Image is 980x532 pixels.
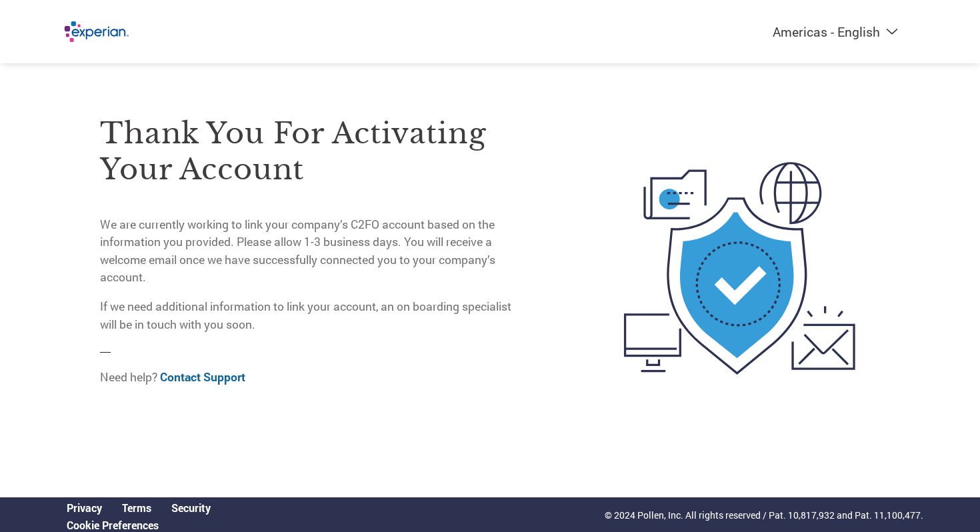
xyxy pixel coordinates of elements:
p: Need help? [100,369,521,386]
h3: Thank you for activating your account [100,115,521,187]
a: Privacy [67,501,102,515]
a: Terms [122,501,151,515]
p: © 2024 Pollen, Inc. All rights reserved / Pat. 10,817,932 and Pat. 11,100,477. [605,508,923,522]
p: We are currently working to link your company’s C2FO account based on the information you provide... [100,216,521,287]
a: Contact Support [160,369,245,385]
a: Cookie Preferences, opens a dedicated popup modal window [67,518,159,532]
p: If we need additional information to link your account, an on boarding specialist will be in touc... [100,298,521,333]
img: activated [599,87,880,450]
div: Open Cookie Preferences Modal [57,518,221,532]
div: — [100,87,521,398]
a: Security [171,501,211,515]
img: Experian [57,13,134,50]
